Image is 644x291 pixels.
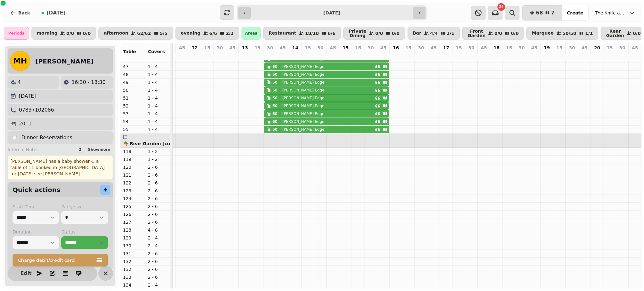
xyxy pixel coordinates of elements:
[66,31,74,36] p: 0 / 0
[148,63,168,70] p: 1 - 4
[37,31,58,36] p: morning
[123,219,143,225] p: 127
[148,243,168,249] p: 2 - 4
[305,52,310,58] p: 0
[569,45,575,51] p: 30
[229,45,235,51] p: 45
[148,156,168,162] p: 1 - 2
[217,52,222,58] p: 3
[562,5,588,20] button: Create
[123,211,143,217] p: 126
[292,45,298,51] p: 14
[282,64,325,69] p: [PERSON_NAME] Edge
[123,103,143,109] p: 52
[282,80,325,85] p: [PERSON_NAME] Edge
[148,211,168,217] p: 2 - 6
[204,45,210,51] p: 15
[192,45,197,51] p: 12
[532,52,537,58] p: 0
[61,204,108,210] label: Party size
[13,204,59,210] label: Start Time
[123,111,143,117] p: 53
[494,52,499,58] p: 4
[368,52,373,58] p: 0
[522,5,562,20] button: 687
[13,229,59,235] label: Duration
[83,31,91,36] p: 0 / 0
[148,274,168,280] p: 2 - 6
[13,57,27,65] span: MH
[318,52,323,58] p: 0
[330,45,336,51] p: 45
[582,52,587,58] p: 0
[272,64,278,69] div: 50
[544,45,550,51] p: 19
[35,57,94,66] h2: [PERSON_NAME]
[242,45,248,51] p: 13
[148,227,168,233] p: 4 - 8
[148,148,168,155] p: 1 - 2
[47,10,66,15] span: [DATE]
[4,27,29,40] div: Periods
[375,31,383,36] p: 0 / 0
[443,45,449,51] p: 17
[444,52,449,58] p: 0
[481,45,487,51] p: 45
[567,11,583,15] span: Create
[469,52,474,58] p: 0
[282,119,325,124] p: [PERSON_NAME] Edge
[532,31,553,36] p: Marquee
[468,29,486,38] p: Front Garden
[148,282,168,288] p: 2 - 4
[123,79,143,85] p: 49
[632,52,637,58] p: 0
[343,52,348,58] p: 0
[123,235,143,241] p: 129
[272,72,278,77] div: 50
[431,52,436,58] p: 0
[272,119,278,124] div: 50
[267,45,273,51] p: 30
[305,31,319,36] p: 18 / 18
[8,146,39,153] span: Internal Notes
[148,103,168,109] p: 1 - 4
[181,31,201,36] p: evening
[31,27,96,40] button: morning0/00/0
[556,45,562,51] p: 15
[342,45,348,51] p: 15
[619,45,625,51] p: 30
[123,118,143,125] p: 54
[430,45,436,51] p: 45
[148,164,168,170] p: 2 - 6
[272,111,278,116] div: 50
[148,87,168,93] p: 1 - 4
[123,126,143,133] p: 55
[632,45,638,51] p: 45
[148,49,165,54] span: Covers
[280,52,285,58] p: 0
[226,31,234,36] p: 2 / 2
[160,31,168,36] p: 5 / 5
[13,254,108,266] button: Charge debit/credit card
[11,134,18,141] p: 🍽️
[393,45,399,51] p: 16
[179,45,185,51] p: 45
[343,27,405,40] button: Private Dining0/00/0
[269,31,296,36] p: Restaurant
[330,52,336,58] p: 0
[88,148,110,151] span: Show more
[123,258,143,265] p: 132
[192,52,197,58] p: 0
[18,11,30,15] span: Back
[356,52,361,58] p: 2
[123,172,143,178] p: 121
[418,45,424,51] p: 30
[468,45,474,51] p: 30
[205,52,210,58] p: 0
[536,10,543,15] span: 68
[123,203,143,210] p: 125
[148,180,168,186] p: 2 - 6
[241,27,261,40] div: Areas
[282,88,325,93] p: [PERSON_NAME] Edge
[19,267,32,280] button: Edit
